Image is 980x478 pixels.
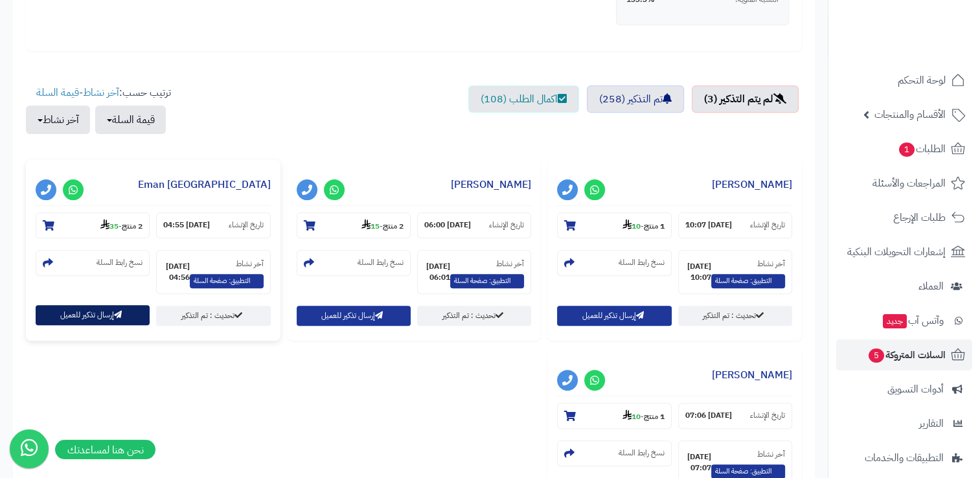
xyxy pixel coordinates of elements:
[451,177,531,192] a: [PERSON_NAME]
[898,71,946,89] span: لوحة التحكم
[619,257,665,268] small: نسخ رابط السلة
[100,220,119,232] strong: 35
[918,277,944,295] span: العملاء
[236,258,264,269] small: آخر نشاط
[557,250,671,276] section: نسخ رابط السلة
[836,271,972,302] a: العملاء
[919,415,944,433] span: التقارير
[836,202,972,233] a: طلبات الإرجاع
[190,274,264,288] span: التطبيق: صفحة السلة
[836,236,972,267] a: إشعارات التحويلات البنكية
[557,212,671,238] section: 1 منتج-10
[138,177,271,192] a: Eman [GEOGRAPHIC_DATA]
[836,408,972,439] a: التقارير
[644,411,665,422] strong: 1 منتج
[622,219,665,232] small: -
[297,250,411,276] section: نسخ رابط السلة
[898,140,946,158] span: الطلبات
[587,85,684,113] a: تم التذكير (258)
[882,312,944,330] span: وآتس آب
[692,85,799,113] a: لم يتم التذكير (3)
[100,219,142,232] small: -
[361,220,380,232] strong: 15
[892,35,968,62] img: logo-2.png
[644,220,665,232] strong: 1 منتج
[489,220,524,231] small: تاريخ الإنشاء
[156,306,270,326] a: تحديث : تم التذكير
[836,374,972,405] a: أدوات التسويق
[757,448,785,460] small: آخر نشاط
[685,451,711,473] strong: [DATE] 07:07
[750,410,785,421] small: تاريخ الإنشاء
[26,85,171,134] ul: ترتيب حسب: -
[619,448,665,459] small: نسخ رابط السلة
[711,274,785,288] span: التطبيق: صفحة السلة
[229,220,264,231] small: تاريخ الإنشاء
[496,258,524,269] small: آخر نشاط
[712,177,792,192] a: [PERSON_NAME]
[36,250,150,276] section: نسخ رابط السلة
[163,220,210,231] strong: [DATE] 04:55
[847,243,946,261] span: إشعارات التحويلات البنكية
[424,220,471,231] strong: [DATE] 06:00
[893,209,946,227] span: طلبات الإرجاع
[557,306,671,326] button: إرسال تذكير للعميل
[383,220,404,232] strong: 2 منتج
[468,85,579,113] a: اكمال الطلب (108)
[836,305,972,336] a: وآتس آبجديد
[883,314,907,328] span: جديد
[97,257,142,268] small: نسخ رابط السلة
[750,220,785,231] small: تاريخ الإنشاء
[867,346,946,364] span: السلات المتروكة
[685,410,732,421] strong: [DATE] 07:06
[887,380,944,398] span: أدوات التسويق
[417,306,531,326] a: تحديث : تم التذكير
[163,261,189,283] strong: [DATE] 04:56
[869,348,884,363] span: 5
[836,442,972,473] a: التطبيقات والخدمات
[872,174,946,192] span: المراجعات والأسئلة
[622,409,665,422] small: -
[836,65,972,96] a: لوحة التحكم
[622,411,641,422] strong: 10
[297,212,411,238] section: 2 منتج-15
[424,261,450,283] strong: [DATE] 06:01
[361,219,404,232] small: -
[122,220,142,232] strong: 2 منتج
[836,133,972,165] a: الطلبات1
[836,168,972,199] a: المراجعات والأسئلة
[450,274,524,288] span: التطبيق: صفحة السلة
[874,106,946,124] span: الأقسام والمنتجات
[622,220,641,232] strong: 10
[36,212,150,238] section: 2 منتج-35
[358,257,404,268] small: نسخ رابط السلة
[26,106,90,134] button: آخر نشاط
[297,306,411,326] button: إرسال تذكير للعميل
[685,261,711,283] strong: [DATE] 10:07
[712,367,792,383] a: [PERSON_NAME]
[836,339,972,370] a: السلات المتروكة5
[83,85,119,100] a: آخر نشاط
[95,106,166,134] button: قيمة السلة
[36,305,150,325] button: إرسال تذكير للعميل
[757,258,785,269] small: آخر نشاط
[865,449,944,467] span: التطبيقات والخدمات
[685,220,732,231] strong: [DATE] 10:07
[36,85,79,100] a: قيمة السلة
[678,306,792,326] a: تحديث : تم التذكير
[557,440,671,466] section: نسخ رابط السلة
[899,142,915,157] span: 1
[557,403,671,429] section: 1 منتج-10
